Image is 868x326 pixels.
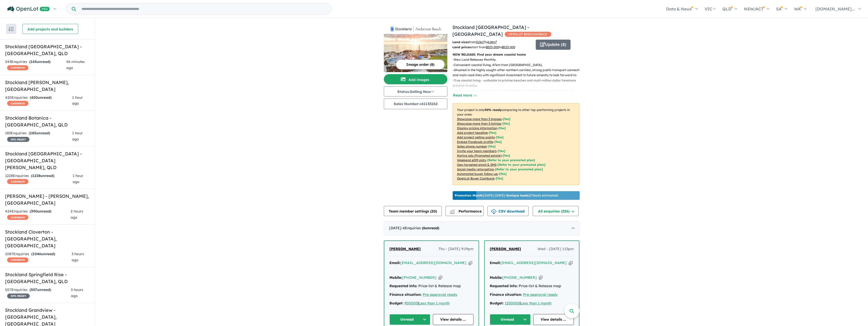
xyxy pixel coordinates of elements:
strong: ( unread) [30,209,51,214]
strong: Mobile: [490,275,502,280]
button: Unread [490,314,531,325]
span: CASHBACK [7,179,28,184]
a: Stockland [GEOGRAPHIC_DATA] - [GEOGRAPHIC_DATA] [452,24,529,37]
div: 183 Enquir ies [5,130,72,142]
div: 1228 Enquir ies [5,173,73,185]
p: - True coastal living - walkable to pristine beaches and multi-million dollar foreshore precinct ... [453,78,583,88]
a: Pre-approval ready [523,292,558,297]
u: Less than 1 month [520,301,551,305]
u: 313 m [476,40,485,44]
button: Update (8) [536,40,571,50]
u: Add project headline [457,131,488,135]
a: [PHONE_NUMBER] [402,275,436,280]
button: Performance [446,206,484,216]
img: download icon [491,209,496,214]
span: 507 [31,287,37,292]
span: 20 [431,209,436,214]
img: line-chart.svg [450,209,454,212]
span: [ Yes ] [496,135,503,139]
span: 420 [31,95,38,100]
span: to [499,45,515,49]
span: [PERSON_NAME] [389,247,421,251]
u: Social media retargeting [457,167,494,171]
div: [DATE] [384,221,579,235]
span: to [485,40,497,44]
span: [Refer to your promoted plan] [487,158,535,162]
u: Invite your team members [457,149,497,153]
h5: Stockland Springfield Rise - [GEOGRAPHIC_DATA] , QLD [5,271,90,285]
u: Display pricing information [457,126,497,130]
strong: Requested info: [389,284,417,288]
span: 2 hours ago [71,209,83,220]
a: 900000 [404,301,418,305]
div: Price-list & Release map [389,283,474,289]
span: [PERSON_NAME] [490,247,521,251]
strong: ( unread) [31,252,55,256]
button: CSV download [487,206,529,216]
img: Openlot PRO Logo White [7,6,50,12]
button: Copy [438,275,442,280]
button: Add images [384,74,447,84]
strong: ( unread) [29,59,51,64]
strong: Email: [389,260,400,265]
p: - New Land Releases Monthly. [453,57,583,62]
b: Promotion Month: [455,193,483,197]
span: 1 hour ago [72,95,83,106]
span: CASHBACK [7,257,28,263]
strong: ( unread) [30,95,52,100]
a: View details ... [433,314,474,325]
span: [Refer to your promoted plan] [495,167,543,171]
u: Pre-approval ready [423,292,457,297]
span: [Yes] [503,154,510,157]
a: Less than 1 month [419,301,450,305]
strong: Finance situation: [389,292,422,297]
div: 243 Enquir ies [5,59,66,71]
span: 1046 [33,252,41,256]
input: Try estate name, suburb, builder or developer [77,4,330,14]
div: 420 Enquir ies [5,95,72,107]
div: 424 Enquir ies [5,208,71,221]
img: Stockland Amberton Beach - Eglinton Logo [386,26,445,32]
b: Land sizes [452,40,469,44]
button: Copy [569,260,573,266]
a: [PERSON_NAME] [490,246,521,252]
h5: Stockland [GEOGRAPHIC_DATA] - [GEOGRAPHIC_DATA] , QLD [5,43,90,57]
strong: Email: [490,260,501,265]
span: 35 % READY [7,137,29,142]
span: 3 hours ago [71,287,83,298]
u: Embed Facebook profile [457,140,493,144]
span: - 6 Enquir ies [401,226,439,230]
img: sort.svg [9,27,14,31]
a: [PERSON_NAME] [389,246,421,252]
strong: Requested info: [490,284,518,288]
span: [ Yes ] [494,140,502,144]
a: [EMAIL_ADDRESS][DOMAIN_NAME] [501,260,567,265]
u: Add project selling-points [457,135,495,139]
span: [Yes] [496,176,503,180]
span: [ Yes ] [502,122,510,125]
p: - In the growing coastal suburb of [GEOGRAPHIC_DATA], enjoy convenient schools, shops & transport... [453,88,583,99]
p: [DATE] - [DATE] - ( 27 leads estimated) [455,193,558,198]
p: start from [452,45,532,50]
h5: [PERSON_NAME] - [PERSON_NAME] , [GEOGRAPHIC_DATA] [5,193,90,206]
button: Copy [468,260,472,266]
span: [ Yes ] [503,117,510,121]
div: Price-list & Release map [490,283,574,289]
p: - Situated in the highly sought-after northern corridor, strong public transport connection and m... [453,68,583,78]
span: CASHBACK [7,215,28,220]
u: Weekend eDM slots [457,158,486,162]
b: 5 unique leads [506,193,528,197]
span: CASHBACK [7,101,28,106]
span: 1 hour ago [72,131,83,141]
div: 507 Enquir ies [5,287,71,299]
span: OPENLOT $ 200 CASHBACK [505,32,551,37]
span: [DOMAIN_NAME]... [815,6,855,11]
span: Wed - [DATE] 1:13pm [538,246,574,252]
span: 390 [31,209,37,214]
button: Add projects and builders [22,24,78,34]
span: 3 hours ago [72,252,84,262]
strong: Budget: [389,301,403,305]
